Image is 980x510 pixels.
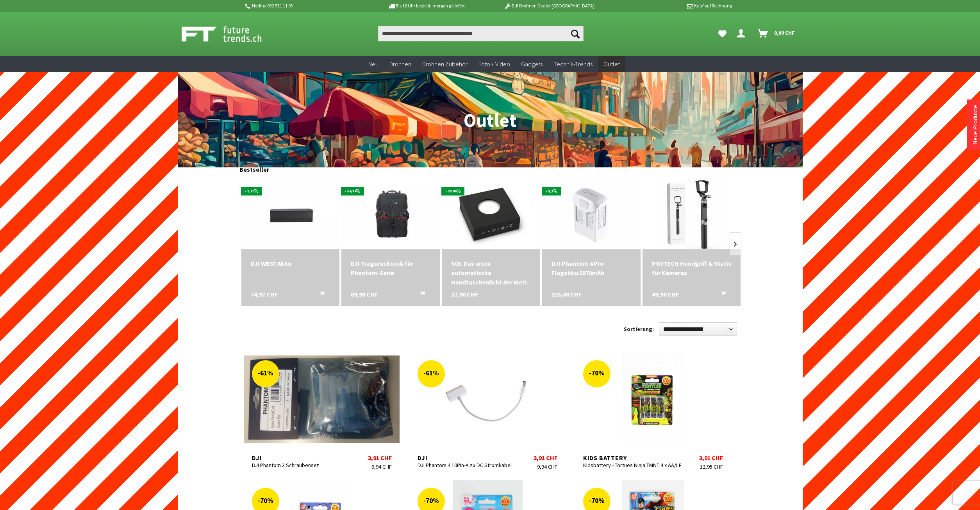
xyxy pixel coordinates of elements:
a: Warenkorb [755,26,799,41]
div: Kidsbattery - Tortues Ninja TMNT 4 x AA/LR6 Alkaline [583,462,681,469]
span: Outlet [603,60,620,68]
button: In den Warenkorb [712,290,730,300]
span: Gadgets [521,60,543,68]
img: Shop Futuretrends - zur Startseite wechseln [182,24,279,44]
a: Neue Produkte [971,105,979,145]
div: 3,91 CHF [368,454,392,462]
a: Foto + Video [473,56,516,72]
a: -61% DJI DJI Phantom 3 Schraubenset 3,91 CHF 9,94 CHF [244,352,400,462]
a: Drohnen Zubehör [417,56,473,72]
img: DJI Tragerucksack für Phantom-Serie [341,189,440,239]
div: DJI Phantom 3 Schraubenset [252,462,350,469]
button: In den Warenkorb [411,290,430,300]
a: SOI. Das erste automatische Handtaschenlicht der Welt. 27,90 CHF [451,259,531,287]
div: DJI [252,454,350,462]
p: Hotline 032 511 11 03 [244,1,366,11]
div: 12,95 CHF [681,463,723,470]
span: Drohnen Zubehör [422,60,468,68]
span: Neu [368,60,378,68]
a: Technik-Trends [548,56,598,72]
button: In den Warenkorb [311,290,329,300]
img: SOI. Das erste automatische Handtaschenlicht der Welt. [444,179,538,249]
span: Technik-Trends [553,60,593,68]
span: Drohnen [389,60,411,68]
div: Bestseller [239,158,741,177]
span: 74,97 CHF [251,290,278,299]
a: DJI Phantom 4 Pro Flugakku 5870mAh 215,80 CHF [552,259,631,277]
div: Kids Battery [583,454,681,462]
div: -70% [583,360,610,387]
a: Outlet [598,56,625,72]
span: 215,80 CHF [552,290,582,299]
div: -61% [418,360,445,387]
p: Kauf auf Rechnung [610,1,732,11]
div: DJI [418,454,516,462]
span: 49,90 CHF [652,290,679,299]
a: -70% Kids Battery Kidsbattery - Tortues Ninja TMNT 4 x AA/LR6 Alkaline 3,91 CHF 12,95 CHF [575,352,731,462]
div: DJI Phantom 4 10Pin-A zu DC Stromkabel [418,462,516,469]
input: Produkt, Marke, Kategorie, EAN, Artikelnummer… [378,26,584,41]
p: Bis 16 Uhr bestellt, morgen geliefert. [366,1,488,11]
h1: Outlet [239,64,741,130]
span: 0,00 CHF [774,27,795,39]
p: DJI Drohnen Dealer [GEOGRAPHIC_DATA] [488,1,610,11]
span: 69,90 CHF [351,290,378,299]
a: Neu [363,56,384,72]
button: Suchen [567,26,584,41]
a: Meine Favoriten [714,26,730,41]
a: PGYTECH Handgriff & Stativ für Kameras 49,90 CHF In den Warenkorb [652,259,732,277]
div: -61% [252,360,279,387]
img: PGYTECH Handgriff & Stativ für Kameras [657,179,727,249]
img: DJI WB37 Akku [241,181,340,247]
div: PGYTECH Handgriff & Stativ für Kameras [652,259,732,277]
a: -61% DJI DJI Phantom 4 10Pin-A zu DC Stromkabel 3,91 CHF 9,94 CHF [410,352,565,462]
div: 9,94 CHF [350,463,392,470]
a: Gadgets [516,56,548,72]
div: SOI. Das erste automatische Handtaschenlicht der Welt. [451,259,531,287]
span: 27,90 CHF [451,290,478,299]
a: DJI WB37 Akku 74,97 CHF In den Warenkorb [251,259,330,268]
div: 3,91 CHF [699,454,723,462]
img: DJI Phantom 4 Pro Flugakku 5870mAh [542,181,641,247]
a: DJI Tragerucksack für Phantom-Serie 69,90 CHF In den Warenkorb [351,259,430,277]
span: Foto + Video [478,60,510,68]
div: 3,91 CHF [534,454,557,462]
div: 9,94 CHF [516,463,557,470]
div: DJI Phantom 4 Pro Flugakku 5870mAh [552,259,631,277]
div: DJI Tragerucksack für Phantom-Serie [351,259,430,277]
div: DJI WB37 Akku [251,259,330,268]
a: Dein Konto [734,26,752,41]
label: Sortierung: [624,323,654,335]
a: Drohnen [384,56,417,72]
